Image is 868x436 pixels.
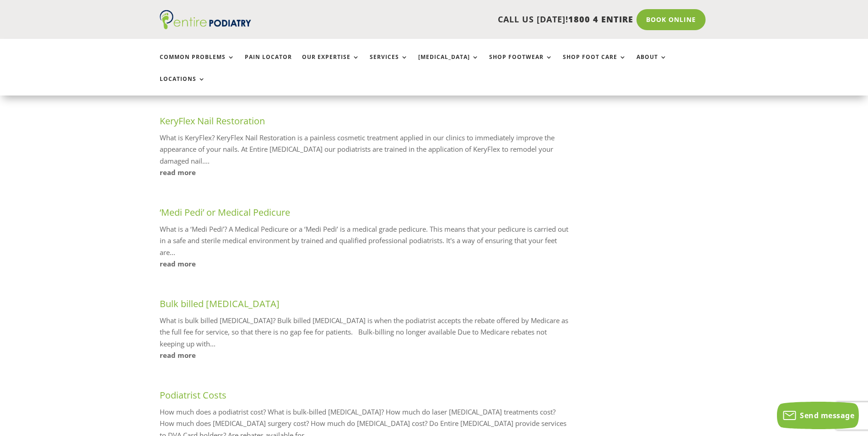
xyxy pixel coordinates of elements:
a: read more [160,258,571,270]
button: Send message [777,402,859,429]
a: Common Problems [160,54,235,74]
a: KeryFlex Nail Restoration [160,115,265,127]
a: Shop Foot Care [563,54,626,74]
img: logo (1) [160,10,251,29]
a: Bulk billed [MEDICAL_DATA] [160,298,280,310]
p: What is bulk billed [MEDICAL_DATA]? Bulk billed [MEDICAL_DATA] is when the podiatrist accepts the... [160,315,571,350]
span: Send message [800,410,854,420]
a: About [636,54,667,74]
a: Podiatrist Costs [160,389,226,401]
p: CALL US [DATE]! [286,14,633,26]
a: Shop Footwear [489,54,553,74]
a: read more [160,350,571,362]
a: Pain Locator [245,54,292,74]
a: Entire Podiatry [160,22,251,31]
p: What is KeryFlex? KeryFlex Nail Restoration is a painless cosmetic treatment applied in our clini... [160,132,571,167]
p: What is a ‘Medi Pedi’? A Medical Pedicure or a ‘Medi Pedi’ is a medical grade pedicure. This mean... [160,223,571,259]
a: Services [370,54,408,74]
a: Book Online [636,9,706,30]
a: Our Expertise [302,54,360,74]
span: 1800 4 ENTIRE [568,14,633,25]
a: [MEDICAL_DATA] [418,54,479,74]
a: read more [160,167,571,179]
a: Locations [160,76,205,96]
a: ‘Medi Pedi’ or Medical Pedicure [160,206,290,218]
